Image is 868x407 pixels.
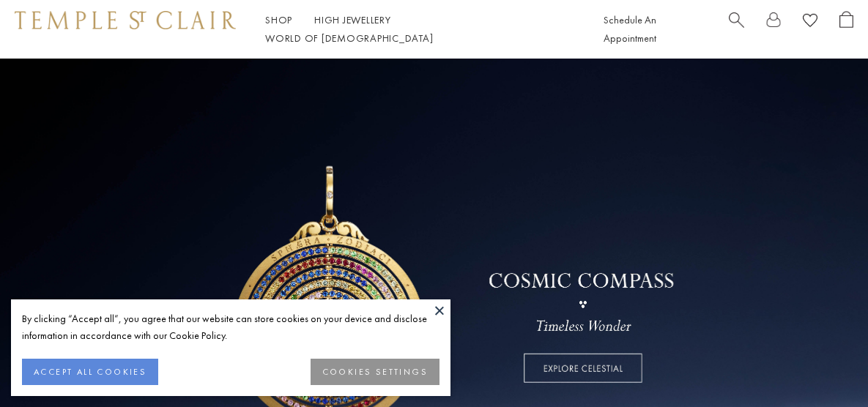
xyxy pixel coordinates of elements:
a: World of [DEMOGRAPHIC_DATA]World of [DEMOGRAPHIC_DATA] [265,31,433,45]
div: By clicking “Accept all”, you agree that our website can store cookies on your device and disclos... [22,310,439,344]
nav: Main navigation [265,11,571,48]
a: Schedule An Appointment [604,13,656,45]
a: Search [729,11,744,48]
a: High JewelleryHigh Jewellery [314,13,391,26]
img: Temple St. Clair [15,11,236,29]
button: COOKIES SETTINGS [311,359,439,385]
button: ACCEPT ALL COOKIES [22,359,158,385]
a: View Wishlist [803,11,817,34]
a: Open Shopping Bag [839,11,853,48]
a: ShopShop [265,13,292,26]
